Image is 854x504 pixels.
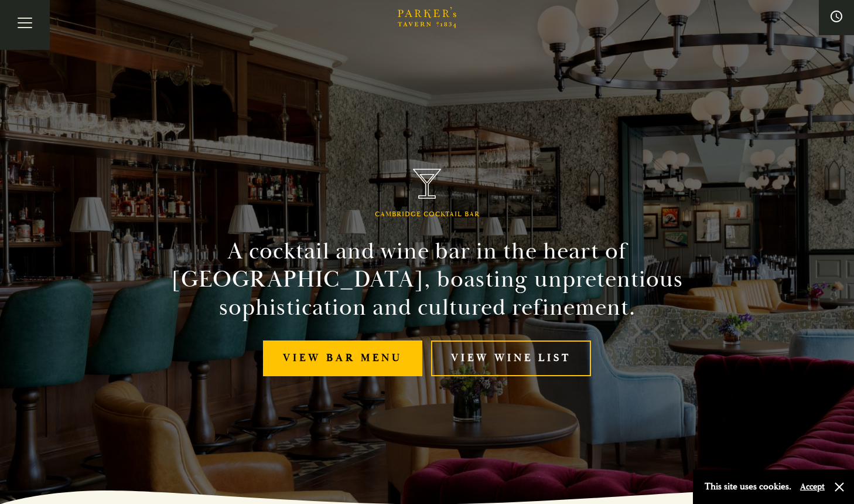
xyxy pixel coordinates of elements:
a: View bar menu [263,340,422,376]
button: Accept [800,481,825,492]
a: View Wine List [431,340,591,376]
h1: Cambridge Cocktail Bar [375,210,480,219]
img: Parker's Tavern Brasserie Cambridge [413,169,441,199]
h2: A cocktail and wine bar in the heart of [GEOGRAPHIC_DATA], boasting unpretentious sophistication ... [160,237,694,322]
p: This site uses cookies. [705,478,791,495]
button: Close and accept [833,481,845,493]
